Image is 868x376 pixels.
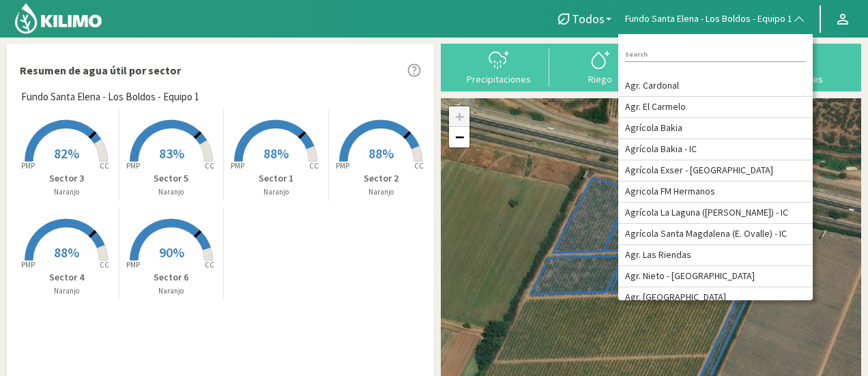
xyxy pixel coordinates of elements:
li: Agr. [GEOGRAPHIC_DATA] [618,287,813,308]
button: Precipitaciones [448,48,549,85]
p: Sector 1 [224,171,328,186]
span: 82% [54,145,79,162]
div: Precipitaciones [452,74,545,84]
p: Sector 5 [119,171,224,186]
li: Agrícola Exser - [GEOGRAPHIC_DATA] [618,160,813,182]
li: Agrícola Bakia - IC [618,139,813,160]
p: Sector 3 [14,171,119,186]
span: Todos [572,12,605,26]
p: Naranjo [14,285,119,297]
tspan: PMP [231,161,244,171]
span: 88% [54,244,79,261]
li: Agrícola Santa Magdalena (E. Ovalle) - IC [618,224,813,245]
span: Fundo Santa Elena - Los Boldos - Equipo 1 [625,12,792,26]
span: 83% [159,145,184,162]
tspan: CC [100,260,110,270]
tspan: PMP [126,161,140,171]
button: Riego [549,48,651,85]
a: Zoom out [449,127,469,147]
p: Naranjo [119,186,224,198]
p: Sector 2 [329,171,434,186]
tspan: CC [310,161,319,171]
p: Naranjo [14,186,119,198]
span: 88% [263,145,289,162]
li: Agricola FM Hermanos [618,182,813,203]
tspan: PMP [21,260,35,270]
p: Naranjo [224,186,328,198]
span: 88% [368,145,394,162]
li: Agrícola Bakia [618,118,813,139]
tspan: CC [205,260,214,270]
p: Sector 4 [14,270,119,285]
tspan: PMP [126,260,140,270]
li: Agrícola La Laguna ([PERSON_NAME]) - IC [618,203,813,224]
p: Sector 6 [119,270,224,285]
span: Fundo Santa Elena - Los Boldos - Equipo 1 [21,89,199,105]
button: Fundo Santa Elena - Los Boldos - Equipo 1 [618,4,813,34]
tspan: CC [100,161,110,171]
a: Zoom in [449,106,469,127]
p: Naranjo [329,186,434,198]
span: 90% [159,244,184,261]
tspan: CC [415,161,424,171]
img: Kilimo [14,2,103,35]
tspan: PMP [336,161,349,171]
tspan: PMP [21,161,35,171]
p: Naranjo [119,285,224,297]
li: Agr. Nieto - [GEOGRAPHIC_DATA] [618,266,813,287]
div: Riego [553,74,647,84]
li: Agr. Cardonal [618,76,813,97]
tspan: CC [205,161,214,171]
p: Resumen de agua útil por sector [20,62,181,78]
li: Agr. El Carmelo [618,97,813,118]
li: Agr. Las Riendas [618,245,813,266]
